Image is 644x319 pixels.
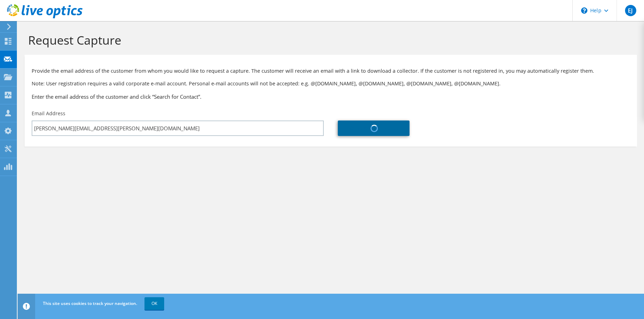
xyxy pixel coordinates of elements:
label: Email Address [32,110,65,117]
a: Search for Contact [338,121,410,136]
a: OK [144,297,164,310]
p: Note: User registration requires a valid corporate e-mail account. Personal e-mail accounts will ... [32,80,630,87]
svg: \n [581,7,587,14]
span: This site uses cookies to track your navigation. [43,300,137,306]
p: Provide the email address of the customer from whom you would like to request a capture. The cust... [32,67,630,75]
h3: Enter the email address of the customer and click “Search for Contact”. [32,93,630,100]
h1: Request Capture [28,33,630,47]
span: EJ [625,5,636,16]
